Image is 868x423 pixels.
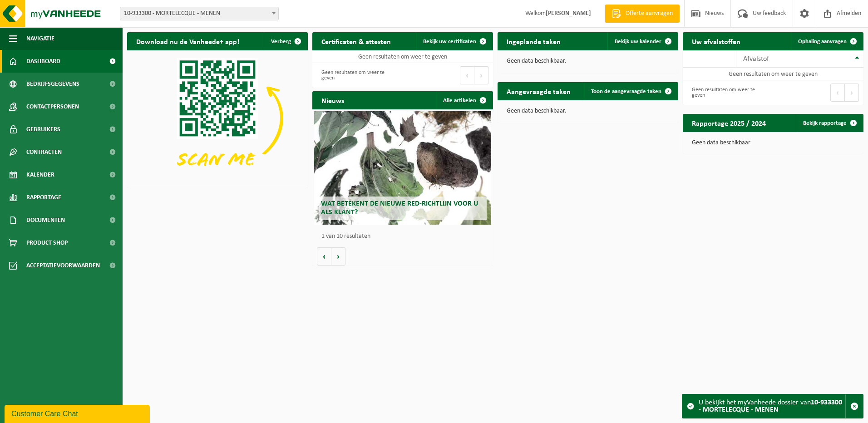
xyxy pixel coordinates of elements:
[26,50,60,73] span: Dashboard
[317,65,398,85] div: Geen resultaten om weer te geven
[271,39,291,44] span: Verberg
[623,9,675,18] span: Offerte aanvragen
[120,7,278,20] span: 10-933300 - MORTELECQUE - MENEN
[692,140,854,146] p: Geen data beschikbaar
[791,32,863,50] a: Ophaling aanvragen
[845,84,859,102] button: Next
[26,73,79,95] span: Bedrijfsgegevens
[264,32,307,50] button: Verberg
[127,50,308,186] img: Download de VHEPlus App
[26,231,68,254] span: Product Shop
[699,399,842,413] strong: 10-933300 - MORTELECQUE - MENEN
[331,247,345,266] button: Volgende
[460,66,474,84] button: Previous
[607,32,677,50] a: Bekijk uw kalender
[321,233,488,240] p: 1 van 10 resultaten
[423,39,476,44] span: Bekijk uw certificaten
[26,186,61,209] span: Rapportage
[687,83,769,103] div: Geen resultaten om weer te geven
[120,7,279,20] span: 10-933300 - MORTELECQUE - MENEN
[498,82,580,100] h2: Aangevraagde taken
[796,114,863,132] a: Bekijk rapportage
[312,91,353,109] h2: Nieuws
[26,209,65,231] span: Documenten
[312,32,400,50] h2: Certificaten & attesten
[605,5,680,23] a: Offerte aanvragen
[591,89,661,94] span: Toon de aangevraagde taken
[584,82,677,100] a: Toon de aangevraagde taken
[546,10,591,17] strong: [PERSON_NAME]
[699,394,845,418] div: U bekijkt het myVanheede dossier van
[26,254,100,277] span: Acceptatievoorwaarden
[312,50,493,63] td: Geen resultaten om weer te geven
[127,32,248,50] h2: Download nu de Vanheede+ app!
[830,84,845,102] button: Previous
[507,58,669,64] p: Geen data beschikbaar.
[798,39,847,44] span: Ophaling aanvragen
[26,163,54,186] span: Kalender
[26,27,54,50] span: Navigatie
[474,66,488,84] button: Next
[498,32,570,50] h2: Ingeplande taken
[5,403,152,423] iframe: chat widget
[436,91,492,109] a: Alle artikelen
[615,39,661,44] span: Bekijk uw kalender
[314,111,491,225] a: Wat betekent de nieuwe RED-richtlijn voor u als klant?
[416,32,492,50] a: Bekijk uw certificaten
[26,95,79,118] span: Contactpersonen
[683,32,750,50] h2: Uw afvalstoffen
[321,200,478,216] span: Wat betekent de nieuwe RED-richtlijn voor u als klant?
[26,141,62,163] span: Contracten
[317,247,331,266] button: Vorige
[26,118,60,141] span: Gebruikers
[683,114,775,132] h2: Rapportage 2025 / 2024
[507,108,669,114] p: Geen data beschikbaar.
[743,55,769,63] span: Afvalstof
[683,68,863,80] td: Geen resultaten om weer te geven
